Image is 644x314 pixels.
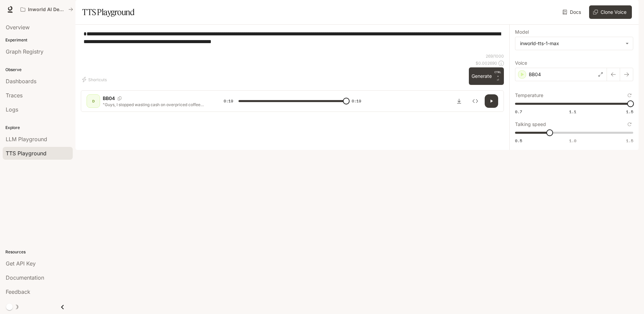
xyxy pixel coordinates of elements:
[352,98,361,104] span: 0:19
[515,93,543,98] p: Temperature
[469,67,504,85] button: GenerateCTRL +⏎
[529,71,541,78] p: BB04
[515,37,633,50] div: inworld-tts-1-max
[589,5,632,19] button: Clone Voice
[569,109,576,115] span: 1.1
[18,3,76,16] button: All workspaces
[520,40,622,47] div: inworld-tts-1-max
[103,102,207,107] p: "Guys, I stopped wasting cash on overpriced coffee runs! This? Take your hot drink—tea, coffee, w...
[224,98,233,104] span: 0:19
[626,121,633,128] button: Reset to default
[626,109,633,115] span: 1.5
[103,95,115,102] p: BB04
[494,70,501,82] p: ⏎
[561,5,584,19] a: Docs
[515,122,546,127] p: Talking speed
[626,138,633,144] span: 1.5
[626,92,633,99] button: Reset to default
[81,74,109,85] button: Shortcuts
[486,53,504,59] p: 269 / 1000
[115,96,124,100] button: Copy Voice ID
[476,60,497,66] p: $ 0.002690
[82,5,134,19] h1: TTS Playground
[515,138,522,144] span: 0.5
[569,138,576,144] span: 1.0
[494,70,501,78] p: CTRL +
[469,94,482,108] button: Inspect
[88,96,99,106] div: D
[515,109,522,115] span: 0.7
[28,7,66,12] p: Inworld AI Demos
[515,30,529,34] p: Model
[515,61,527,65] p: Voice
[452,94,466,108] button: Download audio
